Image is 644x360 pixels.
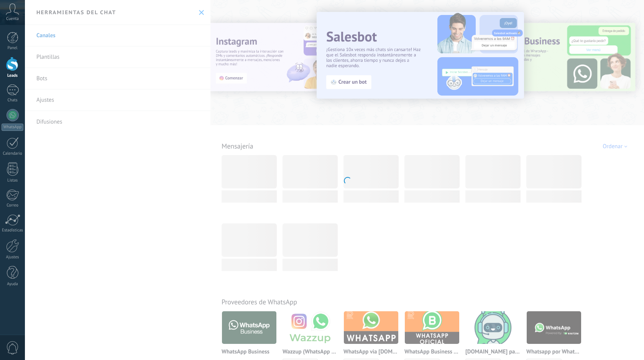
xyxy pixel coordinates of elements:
[2,124,23,131] div: WhatsApp
[2,282,24,287] div: Ayuda
[2,178,24,183] div: Listas
[2,255,24,260] div: Ajustes
[2,228,24,233] div: Estadísticas
[2,151,24,156] div: Calendario
[2,98,24,103] div: Chats
[2,46,24,51] div: Panel
[2,73,24,78] div: Leads
[2,203,24,208] div: Correo
[6,17,19,21] span: Cuenta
